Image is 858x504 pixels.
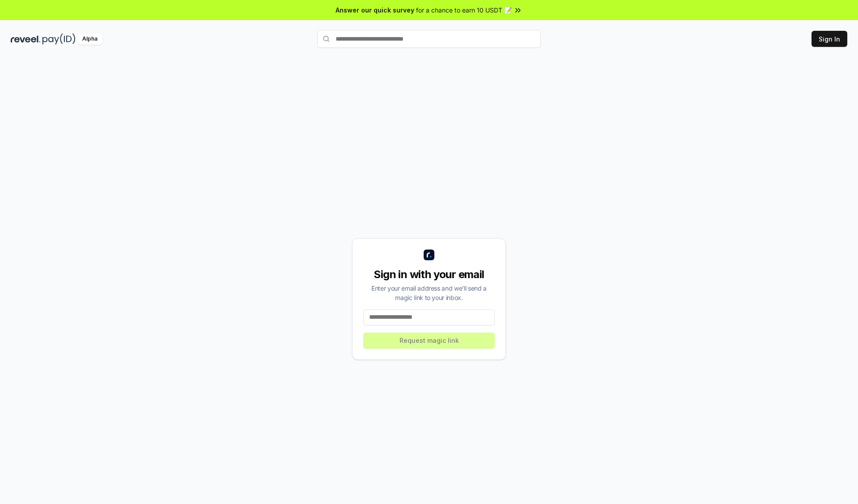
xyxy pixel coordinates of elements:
div: Sign in with your email [363,267,495,282]
span: for a chance to earn 10 USDT 📝 [416,5,512,15]
div: Alpha [77,33,102,45]
img: pay_id [42,33,76,45]
img: reveel_dark [11,33,41,45]
img: logo_small [424,250,434,260]
div: Enter your email address and we’ll send a magic link to your inbox. [363,283,495,302]
button: Sign In [812,31,847,47]
span: Answer our quick survey [336,5,414,15]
